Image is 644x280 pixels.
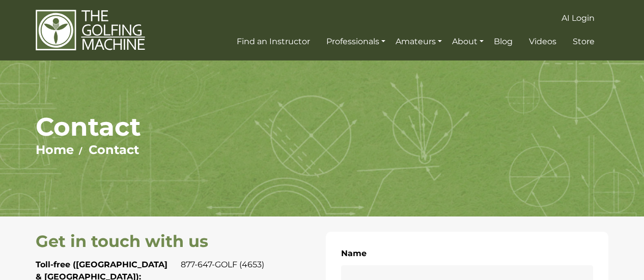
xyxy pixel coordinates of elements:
span: AI Login [562,13,595,23]
label: Name [341,247,367,260]
a: AI Login [559,9,597,27]
span: Videos [529,37,556,46]
h1: Contact [36,111,608,142]
a: Videos [526,33,559,51]
span: Store [573,37,595,46]
a: Store [570,33,597,51]
a: Find an Instructor [234,33,313,51]
h2: Get in touch with us [36,232,318,251]
a: Professionals [324,33,388,51]
a: Blog [491,33,515,51]
p: 877-647-GOLF (4653) [181,259,318,271]
a: Home [36,142,74,157]
span: Blog [494,37,513,46]
img: The Golfing Machine [36,9,145,51]
a: About [450,33,486,51]
span: Find an Instructor [237,37,310,46]
a: Amateurs [393,33,444,51]
a: Contact [89,142,139,157]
